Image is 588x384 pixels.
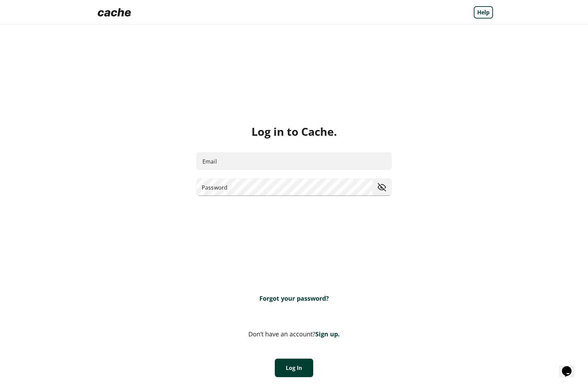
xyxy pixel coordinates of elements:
a: Forgot your password? [259,294,329,302]
a: Help [474,6,493,19]
button: toggle password visibility [375,180,389,194]
div: Don’t have an account? [95,330,493,338]
button: Log In [275,359,313,377]
div: Log in to Cache. [95,125,493,139]
iframe: chat widget [559,357,581,377]
img: Logo [95,5,134,19]
a: Sign up. [315,330,340,338]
